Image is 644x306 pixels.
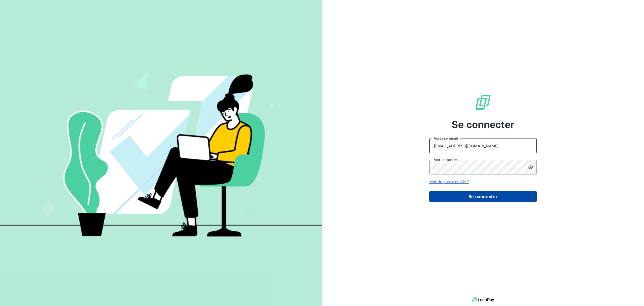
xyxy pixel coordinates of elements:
[429,179,469,184] a: Mot de passe oublié ?
[452,117,514,132] span: Se connecter
[429,138,537,153] input: placeholder
[474,94,492,111] img: Logo LeanPay
[429,191,537,202] button: Se connecter
[472,296,494,304] img: logo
